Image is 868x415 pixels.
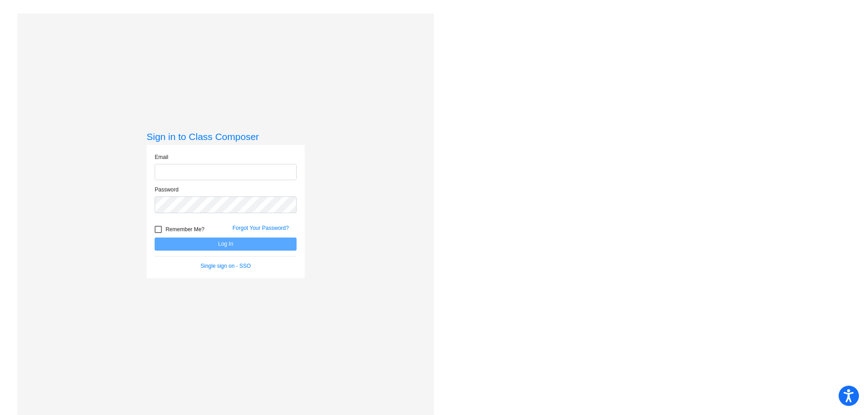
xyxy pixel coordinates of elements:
[155,238,297,251] button: Log In
[155,186,179,194] label: Password
[165,224,204,235] span: Remember Me?
[155,153,168,161] label: Email
[232,225,289,231] a: Forgot Your Password?
[201,263,251,269] a: Single sign on - SSO
[146,131,305,142] h3: Sign in to Class Composer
